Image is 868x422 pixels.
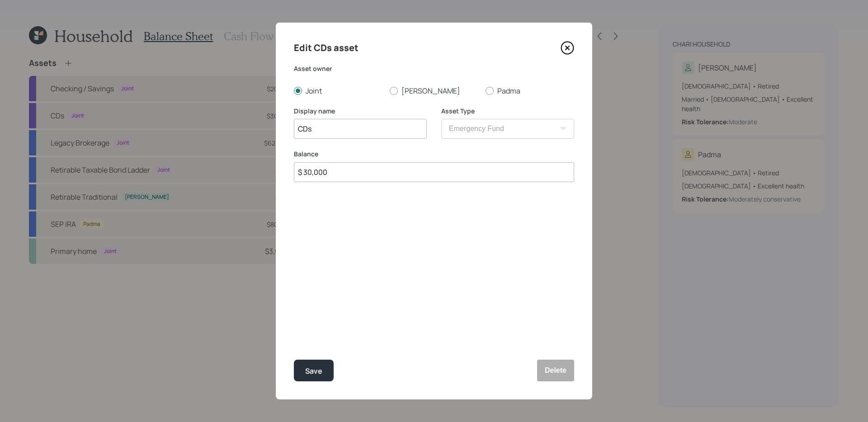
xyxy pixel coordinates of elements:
label: Balance [294,150,574,159]
div: Save [305,365,322,377]
label: [PERSON_NAME] [390,86,478,96]
label: Padma [486,86,574,96]
label: Asset Type [441,107,574,116]
h4: Edit CDs asset [294,41,359,55]
button: Save [294,360,334,381]
button: Delete [537,360,574,381]
label: Asset owner [294,64,574,73]
label: Display name [294,107,427,116]
label: Joint [294,86,382,96]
